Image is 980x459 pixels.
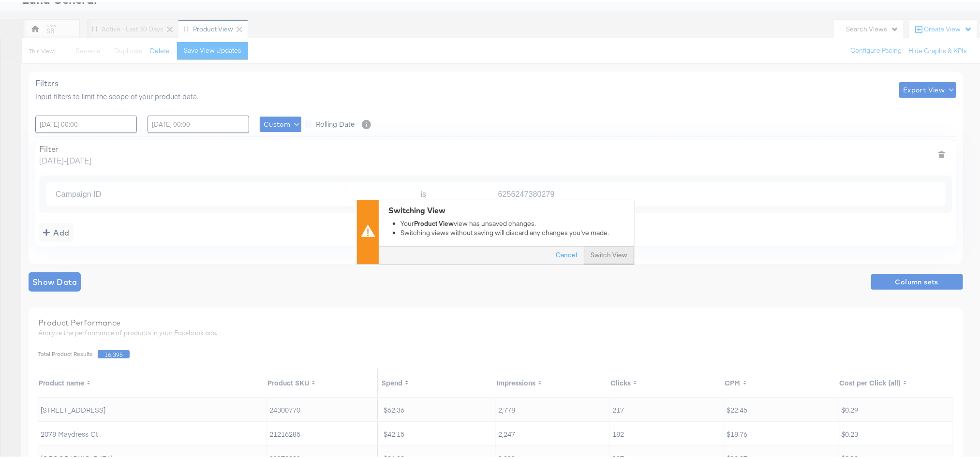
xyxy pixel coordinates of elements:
li: Switching views without saving will discard any changes you've made. [401,226,629,235]
button: Switch View [584,244,634,262]
strong: Product View [414,217,454,225]
li: Your view has unsaved changes. [401,217,629,226]
button: Cancel [549,244,584,262]
div: Switching View [388,203,629,214]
